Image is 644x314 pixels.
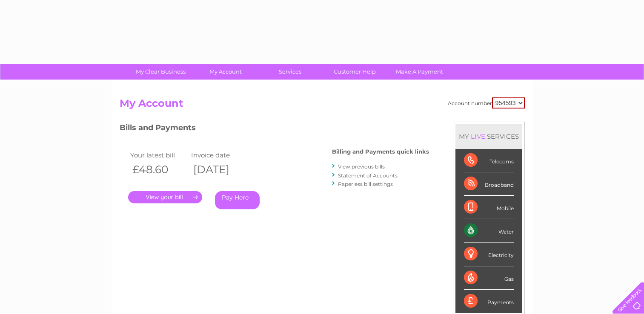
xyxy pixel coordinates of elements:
[338,181,393,187] a: Paperless bill settings
[469,132,487,140] div: LIVE
[464,243,514,266] div: Electricity
[189,161,250,178] th: [DATE]
[464,196,514,219] div: Mobile
[128,161,189,178] th: £48.60
[128,149,189,161] td: Your latest bill
[384,64,455,80] a: Make A Payment
[464,266,514,290] div: Gas
[332,148,429,155] h4: Billing and Payments quick links
[338,172,398,179] a: Statement of Accounts
[255,64,325,80] a: Services
[120,97,525,114] h2: My Account
[120,122,429,137] h3: Bills and Payments
[464,219,514,243] div: Water
[464,290,514,313] div: Payments
[320,64,390,80] a: Customer Help
[464,172,514,196] div: Broadband
[126,64,196,80] a: My Clear Business
[448,97,525,108] div: Account number
[189,149,250,161] td: Invoice date
[464,149,514,172] div: Telecoms
[128,191,202,203] a: .
[455,124,522,148] div: MY SERVICES
[215,191,260,209] a: Pay Here
[190,64,260,80] a: My Account
[338,163,385,170] a: View previous bills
